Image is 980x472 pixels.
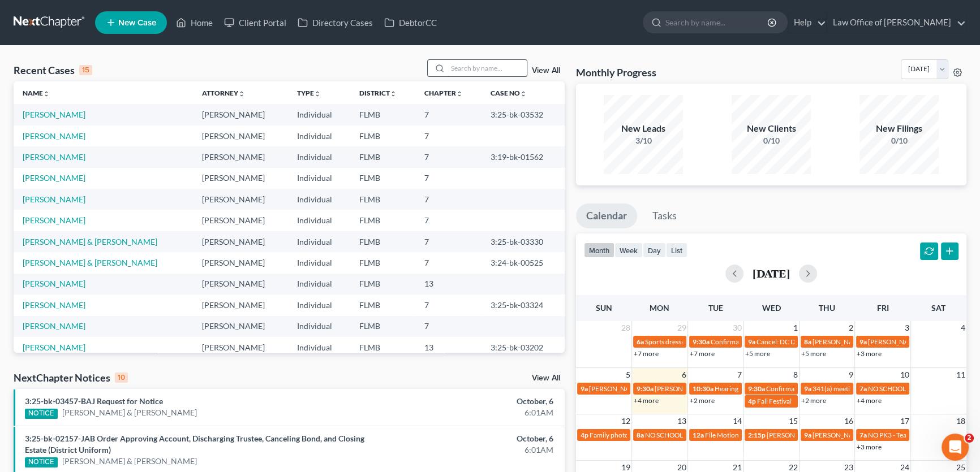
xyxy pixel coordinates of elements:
td: [PERSON_NAME] [193,316,288,337]
div: New Leads [604,122,683,135]
td: FLMB [350,274,415,295]
span: 2 [848,321,854,335]
span: 13 [676,414,687,428]
td: [PERSON_NAME] [193,252,288,273]
button: day [643,243,666,258]
span: 2:15p [748,431,766,439]
span: 11 [955,368,966,382]
td: Individual [288,252,350,273]
a: [PERSON_NAME] [23,300,85,310]
span: [PERSON_NAME] [EMAIL_ADDRESS][DOMAIN_NAME] [PHONE_NUMBER] [655,384,883,393]
button: list [666,243,687,258]
span: 8 [792,368,799,382]
span: 28 [620,321,631,335]
span: 9a [859,337,867,346]
span: 2 [965,434,974,443]
a: View All [532,67,560,75]
a: Nameunfold_more [23,89,50,97]
span: File Motion for extension of time for [PERSON_NAME] [705,431,865,439]
a: DebtorCC [379,12,442,33]
td: FLMB [350,252,415,273]
div: New Filings [859,122,939,135]
a: [PERSON_NAME] & [PERSON_NAME] [62,456,197,467]
td: Individual [288,189,350,210]
div: NOTICE [25,457,58,467]
div: 6:01AM [385,407,553,418]
span: Cancel: DC Dental Appt [PERSON_NAME] [757,337,880,346]
i: unfold_more [314,90,321,97]
td: 3:25-bk-03202 [482,337,565,358]
div: October, 6 [385,433,553,444]
div: NextChapter Notices [14,371,128,384]
span: New Case [118,19,156,27]
td: FLMB [350,104,415,125]
td: Individual [288,274,350,295]
td: FLMB [350,168,415,189]
td: [PERSON_NAME] [193,274,288,295]
h3: Monthly Progress [576,66,656,79]
span: 18 [955,414,966,428]
span: 9a [581,384,588,393]
div: 3/10 [604,135,683,146]
span: 6a [637,337,644,346]
td: 13 [415,337,482,358]
span: NO SCHOOL [868,384,906,393]
td: [PERSON_NAME] [193,337,288,358]
a: [PERSON_NAME] & [PERSON_NAME] [23,258,157,267]
a: [PERSON_NAME] [23,321,85,331]
td: [PERSON_NAME] [193,168,288,189]
a: Law Office of [PERSON_NAME] [827,12,966,33]
td: 7 [415,168,482,189]
a: [PERSON_NAME] & [PERSON_NAME] [62,407,197,418]
div: 15 [79,65,92,75]
span: NO SCHOOL [645,431,683,439]
a: +2 more [801,396,826,405]
a: Directory Cases [292,12,379,33]
span: 17 [899,414,910,428]
span: 9a [748,337,755,346]
iframe: Intercom live chat [942,434,969,461]
td: 7 [415,252,482,273]
span: [PERSON_NAME] JCRM training day ?? [813,431,928,439]
a: +3 more [857,443,882,451]
a: 3:25-bk-02157-JAB Order Approving Account, Discharging Trustee, Canceling Bond, and Closing Estat... [25,434,364,454]
a: +7 more [634,349,659,358]
td: 13 [415,274,482,295]
span: 3 [904,321,910,335]
a: Districtunfold_more [359,89,397,97]
span: Family photos [590,431,631,439]
td: 7 [415,104,482,125]
a: +2 more [690,396,715,405]
div: Recent Cases [14,63,92,77]
td: FLMB [350,231,415,252]
td: Individual [288,125,350,146]
i: unfold_more [456,90,463,97]
td: [PERSON_NAME] [193,295,288,315]
a: Typeunfold_more [297,89,321,97]
span: Tue [708,303,723,313]
td: Individual [288,104,350,125]
span: 9:30a [693,337,710,346]
div: 6:01AM [385,444,553,456]
a: [PERSON_NAME] & [PERSON_NAME] [23,237,157,246]
span: [PERSON_NAME] [767,431,820,439]
span: Confirmation hearing for [PERSON_NAME] [711,337,839,346]
span: 9 [848,368,854,382]
td: [PERSON_NAME] [193,125,288,146]
a: Home [170,12,218,33]
a: [PERSON_NAME] [23,152,85,162]
span: 7 [736,368,743,382]
i: unfold_more [43,90,50,97]
td: [PERSON_NAME] [193,210,288,231]
span: 10 [899,368,910,382]
td: FLMB [350,210,415,231]
span: 9:30a [637,384,654,393]
td: Individual [288,146,350,167]
span: 8a [637,431,644,439]
span: 6 [681,368,687,382]
a: [PERSON_NAME] [23,173,85,183]
h2: [DATE] [753,267,790,279]
a: 3:25-bk-03457-BAJ Request for Notice [25,396,163,406]
i: unfold_more [390,90,397,97]
td: 3:24-bk-00525 [482,252,565,273]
